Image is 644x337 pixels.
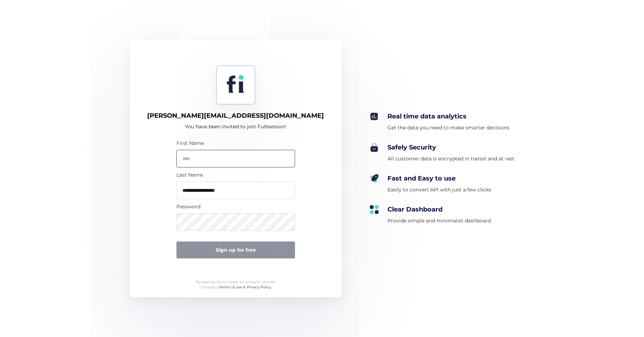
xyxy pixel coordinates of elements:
[387,143,514,152] div: Safely Security
[176,203,295,210] div: Password
[387,112,510,121] div: Real time data analytics
[387,216,491,225] div: Provide simple and minimalist dashboard
[147,111,324,120] div: [PERSON_NAME][EMAIL_ADDRESS][DOMAIN_NAME]
[387,123,510,132] div: Get the data you need to make smarter decisions
[219,285,272,289] a: Terms of use & Privacy Policy.
[176,241,295,258] button: Sign up for free
[387,174,491,183] div: Fast and Easy to use
[185,122,286,131] div: You have been invited to join Fullsession!
[387,154,514,163] div: All customer data is encrypted in transit and at rest
[176,171,295,179] div: Last Name
[387,185,491,194] div: Easily to convert API with just a few clicks
[190,279,281,290] div: By signing up to create an account I accept Company’s
[176,139,295,147] div: First Name
[387,205,491,214] div: Clear Dashboard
